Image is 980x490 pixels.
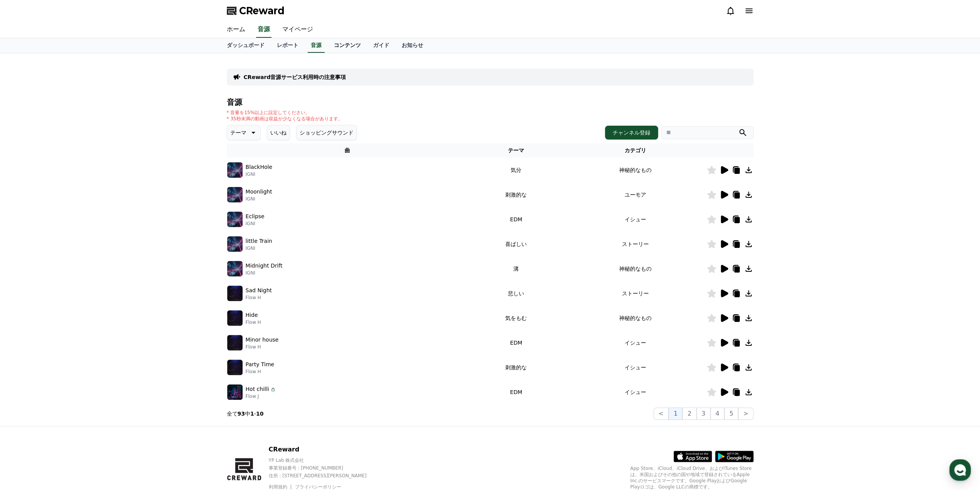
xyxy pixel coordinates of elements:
[308,38,325,53] a: 音源
[246,270,283,276] p: IGNI
[564,256,707,281] td: 神秘的なもの
[605,126,658,140] button: チャンネル登録
[246,221,265,227] p: IGNI
[256,411,263,417] strong: 10
[682,407,696,420] button: 2
[564,207,707,232] td: イシュー
[468,306,564,330] td: 気をもむ
[227,310,243,326] img: music
[20,256,33,262] span: Home
[295,484,341,490] a: プライバシーポリシー
[244,73,346,81] a: CReward音源サービス利用時の注意事項
[246,237,272,245] p: little Train
[64,256,87,263] span: Messages
[227,236,243,252] img: music
[271,38,305,53] a: レポート
[468,281,564,306] td: 悲しい
[256,22,271,38] a: 音源
[246,171,272,177] p: IGNI
[227,109,343,116] p: * 音量を15%以上に設定してください。
[230,127,246,138] p: テーマ
[246,245,272,251] p: IGNI
[468,256,564,281] td: 溝
[227,261,243,276] img: music
[246,286,272,295] p: Sad Night
[227,286,243,301] img: music
[468,158,564,182] td: 気分
[227,125,261,140] button: テーマ
[367,38,395,53] a: ガイド
[296,125,357,140] button: ショッピングサウンド
[114,256,133,262] span: Settings
[564,330,707,355] td: イシュー
[246,311,258,319] p: Hide
[268,484,293,490] a: 利用規約
[246,393,276,399] p: Flow J
[268,445,380,454] p: CReward
[468,380,564,404] td: EDM
[653,407,668,420] button: <
[221,38,271,53] a: ダッシュボード
[668,407,682,420] button: 1
[250,411,254,417] strong: 1
[468,355,564,380] td: 刺激的な
[227,410,264,418] p: 全て 中 -
[227,384,243,400] img: music
[246,163,272,171] p: BlackHole
[246,344,279,350] p: Flow H
[564,355,707,380] td: イシュー
[246,319,261,325] p: Flow H
[267,125,290,140] button: いいね
[238,411,245,417] strong: 93
[724,407,738,420] button: 5
[51,244,99,264] a: Messages
[2,244,51,264] a: Home
[227,5,285,17] a: CReward
[227,335,243,350] img: music
[227,187,243,202] img: music
[227,360,243,375] img: music
[239,5,285,17] span: CReward
[276,22,319,38] a: マイページ
[268,465,380,471] p: 事業登録番号 : [PHONE_NUMBER]
[468,207,564,232] td: EDM
[268,457,380,463] p: YP Lab 株式会社
[246,360,275,369] p: Party Time
[246,212,265,221] p: Eclipse
[246,369,275,375] p: Flow H
[697,407,710,420] button: 3
[246,336,279,344] p: Minor house
[227,116,343,122] p: * 35秒未満の動画は収益が少なくなる場合があります。
[564,306,707,330] td: 神秘的なもの
[246,262,283,270] p: Midnight Drift
[246,188,272,196] p: Moonlight
[630,465,754,490] p: App Store、iCloud、iCloud Drive、およびiTunes Storeは、米国およびその他の国や地域で登録されているApple Inc.のサービスマークです。Google P...
[564,232,707,256] td: ストーリー
[564,158,707,182] td: 神秘的なもの
[468,143,564,158] th: テーマ
[328,38,367,53] a: コンテンツ
[99,244,148,264] a: Settings
[246,385,269,393] p: Hot chilli
[564,281,707,306] td: ストーリー
[468,182,564,207] td: 刺激的な
[564,143,707,158] th: カテゴリ
[246,196,272,202] p: IGNI
[468,232,564,256] td: 喜ばしい
[227,98,754,106] h4: 音源
[221,22,251,38] a: ホーム
[564,182,707,207] td: ユーモア
[564,380,707,404] td: イシュー
[227,143,468,158] th: 曲
[738,407,753,420] button: >
[268,473,380,479] p: 住所 : [STREET_ADDRESS][PERSON_NAME]
[710,407,724,420] button: 4
[395,38,429,53] a: お知らせ
[227,212,243,227] img: music
[227,162,243,178] img: music
[246,295,272,301] p: Flow H
[468,330,564,355] td: EDM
